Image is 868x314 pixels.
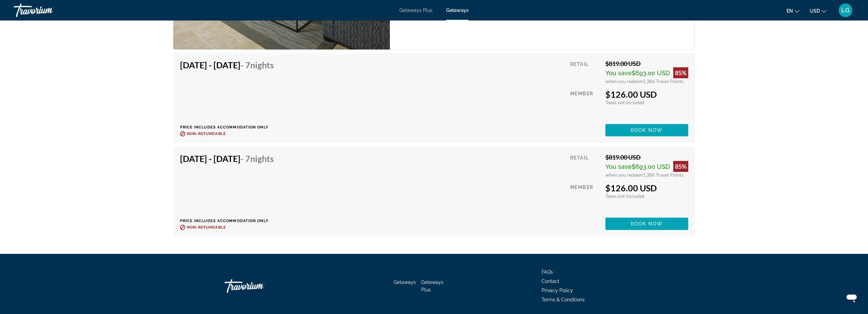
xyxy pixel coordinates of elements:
[14,1,82,19] a: Travorium
[810,6,826,16] button: Change currency
[240,153,274,164] span: - 7
[224,276,293,296] a: Travorium
[643,172,683,178] span: 1,386 Travel Points
[605,163,632,170] span: You save
[570,60,600,84] div: Retail
[542,269,553,275] a: FAQs
[605,60,688,67] div: $819.00 USD
[570,153,600,178] div: Retail
[786,8,793,14] span: en
[632,69,670,77] span: $693.00 USD
[446,8,469,13] a: Getaways
[841,7,850,14] span: LG
[605,78,643,84] span: when you redeem
[542,297,585,302] a: Terms & Conditions
[570,89,600,119] div: Member
[605,124,688,136] button: Book now
[673,67,688,78] div: 85%
[542,278,559,284] a: Contact
[421,279,443,292] a: Getaways Plus
[837,3,854,17] button: User Menu
[605,89,688,99] div: $126.00 USD
[810,8,820,14] span: USD
[786,6,799,16] button: Change language
[605,183,688,193] div: $126.00 USD
[180,60,274,70] h4: [DATE] - [DATE]
[605,172,643,178] span: when you redeem
[605,218,688,230] button: Book now
[570,183,600,213] div: Member
[240,60,274,70] span: - 7
[187,225,226,230] span: Non-refundable
[841,287,863,309] iframe: Button to launch messaging window
[605,69,632,77] span: You save
[399,8,432,13] a: Getaways Plus
[605,153,688,161] div: $819.00 USD
[632,163,670,170] span: $693.00 USD
[187,132,226,136] span: Non-refundable
[631,127,663,133] span: Book now
[605,99,644,105] span: Taxes not included
[394,279,416,285] a: Getaways
[631,221,663,227] span: Book now
[673,161,688,172] div: 85%
[250,60,274,70] span: Nights
[180,153,274,164] h4: [DATE] - [DATE]
[180,125,279,129] p: Price includes accommodation only
[180,219,279,223] p: Price includes accommodation only
[250,153,274,164] span: Nights
[542,288,573,293] a: Privacy Policy
[643,78,683,84] span: 1,386 Travel Points
[605,193,644,199] span: Taxes not included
